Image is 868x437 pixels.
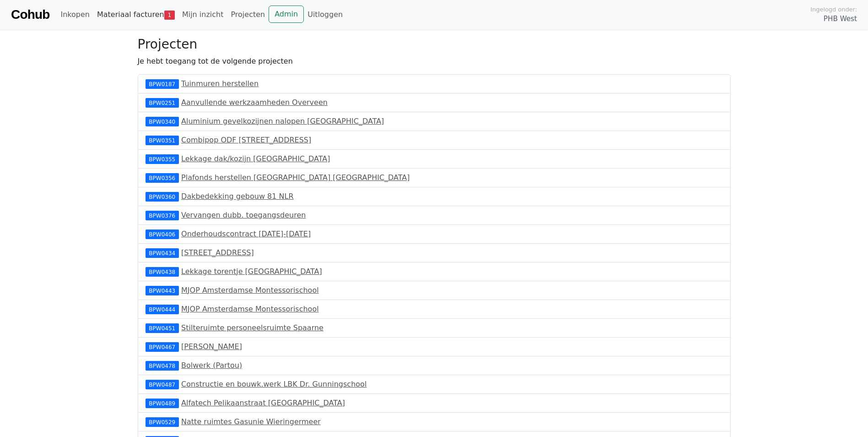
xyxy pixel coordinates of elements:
div: BPW0438 [146,267,179,276]
a: Plafonds herstellen [GEOGRAPHIC_DATA] [GEOGRAPHIC_DATA] [181,173,410,182]
a: [PERSON_NAME] [181,342,242,351]
div: BPW0489 [146,399,179,408]
div: BPW0356 [146,173,179,182]
div: BPW0376 [146,211,179,220]
p: Je hebt toegang tot de volgende projecten [138,56,731,67]
div: BPW0360 [146,192,179,201]
a: Aluminium gevelkozijnen nalopen [GEOGRAPHIC_DATA] [181,117,384,126]
a: Constructie en bouwk.werk LBK Dr. Gunningschool [181,380,367,388]
h3: Projecten [138,37,731,52]
a: Materiaal facturen1 [93,5,178,24]
a: Stilteruimte personeelsruimte Spaarne [181,323,323,332]
a: Onderhoudscontract [DATE]-[DATE] [181,229,311,238]
div: BPW0478 [146,361,179,370]
a: Admin [269,5,304,23]
div: BPW0451 [146,323,179,333]
a: Combipop ODF [STREET_ADDRESS] [181,136,311,144]
a: Projecten [227,5,269,24]
div: BPW0434 [146,248,179,257]
span: 1 [164,11,175,20]
div: BPW0355 [146,154,179,164]
div: BPW0187 [146,79,179,88]
a: Uitloggen [304,5,346,24]
a: [STREET_ADDRESS] [181,248,254,257]
a: Cohub [11,4,49,26]
div: BPW0467 [146,342,179,351]
div: BPW0340 [146,117,179,126]
a: Bolwerk (Partou) [181,361,242,370]
a: Inkopen [57,5,93,24]
a: Alfatech Pelikaanstraat [GEOGRAPHIC_DATA] [181,399,345,407]
div: BPW0443 [146,286,179,295]
a: Lekkage torentje [GEOGRAPHIC_DATA] [181,267,322,276]
div: BPW0444 [146,305,179,314]
div: BPW0351 [146,136,179,145]
a: MJOP Amsterdamse Montessorischool [181,286,319,295]
div: BPW0406 [146,229,179,239]
div: BPW0529 [146,417,179,426]
a: Aanvullende werkzaamheden Overveen [181,98,328,107]
span: Ingelogd onder: [810,5,857,14]
a: MJOP Amsterdamse Montessorischool [181,305,319,313]
a: Dakbedekking gebouw 81 NLR [181,192,293,201]
span: PHB West [824,14,857,24]
a: Tuinmuren herstellen [181,79,259,88]
div: BPW0251 [146,98,179,107]
a: Vervangen dubb. toegangsdeuren [181,211,306,219]
a: Lekkage dak/kozijn [GEOGRAPHIC_DATA] [181,154,330,163]
a: Natte ruimtes Gasunie Wieringermeer [181,417,321,426]
a: Mijn inzicht [178,5,227,24]
div: BPW0487 [146,380,179,389]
